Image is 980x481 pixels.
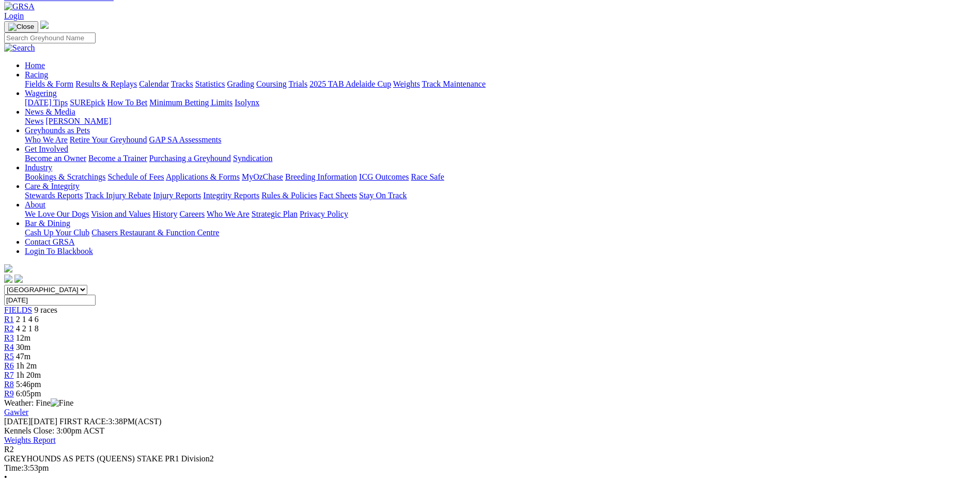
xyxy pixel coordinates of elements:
[285,172,357,181] a: Breeding Information
[25,191,83,200] a: Stewards Reports
[25,61,45,70] a: Home
[4,426,976,436] div: Kennels Close: 3:00pm ACST
[14,275,23,283] img: twitter.svg
[25,154,86,163] a: Become an Owner
[166,172,240,181] a: Applications & Forms
[8,23,34,31] img: Close
[4,306,32,314] a: FIELDS
[16,324,39,333] span: 4 2 1 8
[4,343,14,351] a: R4
[25,210,89,218] a: We Love Our Dogs
[25,172,976,182] div: Industry
[25,210,976,219] div: About
[25,154,976,163] div: Get Involved
[359,191,407,200] a: Stay On Track
[4,315,14,324] a: R1
[139,79,169,88] a: Calendar
[4,43,35,53] img: Search
[25,163,52,172] a: Industry
[4,398,73,407] span: Weather: Fine
[4,11,24,20] a: Login
[16,333,30,342] span: 12m
[195,79,225,88] a: Statistics
[25,135,68,144] a: Who We Are
[4,371,14,379] a: R7
[25,98,976,107] div: Wagering
[107,98,148,107] a: How To Bet
[25,247,93,255] a: Login To Blackbook
[70,135,147,144] a: Retire Your Greyhound
[25,237,74,246] a: Contact GRSA
[25,126,90,135] a: Greyhounds as Pets
[207,210,250,218] a: Who We Are
[4,33,96,43] input: Search
[40,21,49,29] img: logo-grsa-white.png
[179,210,205,218] a: Careers
[16,380,41,389] span: 5:46pm
[25,145,68,153] a: Get Involved
[4,295,96,306] input: Select date
[59,417,108,426] span: FIRST RACE:
[4,324,14,333] a: R2
[25,79,976,89] div: Racing
[4,2,35,11] img: GRSA
[300,210,348,218] a: Privacy Policy
[16,371,41,379] span: 1h 20m
[25,79,73,88] a: Fields & Form
[393,79,420,88] a: Weights
[25,117,43,125] a: News
[59,417,162,426] span: 3:38PM(ACST)
[422,79,486,88] a: Track Maintenance
[51,398,73,408] img: Fine
[4,275,12,283] img: facebook.svg
[16,389,41,398] span: 6:05pm
[4,445,14,454] span: R2
[25,135,976,145] div: Greyhounds as Pets
[4,389,14,398] a: R9
[359,172,409,181] a: ICG Outcomes
[25,191,976,200] div: Care & Integrity
[4,436,56,444] a: Weights Report
[75,79,137,88] a: Results & Replays
[149,135,222,144] a: GAP SA Assessments
[25,228,89,237] a: Cash Up Your Club
[107,172,164,181] a: Schedule of Fees
[233,154,272,163] a: Syndication
[4,408,28,416] a: Gawler
[91,228,219,237] a: Chasers Restaurant & Function Centre
[309,79,391,88] a: 2025 TAB Adelaide Cup
[25,172,105,181] a: Bookings & Scratchings
[149,154,231,163] a: Purchasing a Greyhound
[34,306,57,314] span: 9 races
[25,107,75,116] a: News & Media
[149,98,232,107] a: Minimum Betting Limits
[227,79,254,88] a: Grading
[203,191,259,200] a: Integrity Reports
[4,333,14,342] span: R3
[25,200,45,209] a: About
[4,352,14,361] a: R5
[252,210,298,218] a: Strategic Plan
[16,352,30,361] span: 47m
[4,463,24,472] span: Time:
[16,315,39,324] span: 2 1 4 6
[319,191,357,200] a: Fact Sheets
[88,154,147,163] a: Become a Trainer
[261,191,317,200] a: Rules & Policies
[152,210,177,218] a: History
[4,417,31,426] span: [DATE]
[85,191,151,200] a: Track Injury Rebate
[4,264,12,272] img: logo-grsa-white.png
[70,98,105,107] a: SUREpick
[4,417,57,426] span: [DATE]
[25,228,976,237] div: Bar & Dining
[4,454,976,463] div: GREYHOUNDS AS PETS (QUEENS) STAKE PR1 Division2
[4,361,14,370] span: R6
[16,343,30,351] span: 30m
